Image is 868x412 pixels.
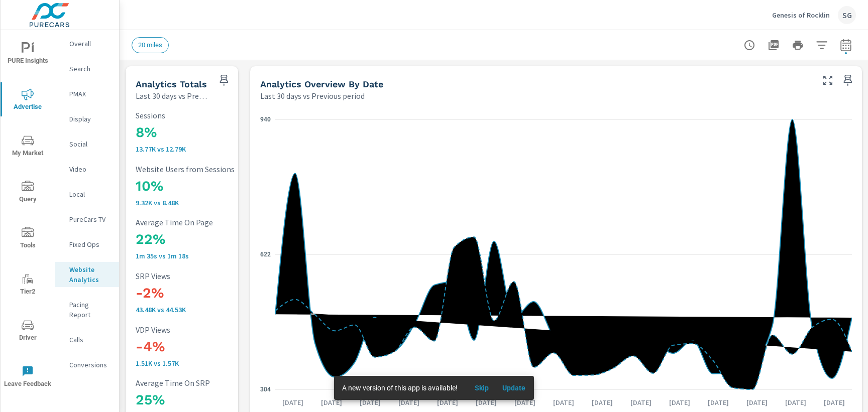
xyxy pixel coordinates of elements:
p: SRP Views [136,271,268,281]
button: Apply Filters [812,35,832,55]
span: Tier2 [4,273,52,298]
span: PURE Insights [4,42,52,67]
button: Print Report [788,35,808,55]
p: [DATE] [275,397,310,407]
p: Display [69,114,111,124]
p: 43,476 vs 44,530 [136,306,268,314]
button: "Export Report to PDF" [764,35,784,55]
div: Pacing Report [55,297,119,322]
h5: Analytics Totals [136,79,207,89]
p: Average Time On Page [136,218,268,227]
p: [DATE] [739,397,775,407]
text: 622 [260,251,271,258]
p: Local [69,189,111,199]
p: VDP Views [136,325,268,334]
h5: Analytics Overview By Date [260,79,383,89]
p: Social [69,139,111,149]
p: Sessions [136,111,268,120]
button: Make Fullscreen [820,72,836,88]
p: [DATE] [507,397,542,407]
p: Calls [69,335,111,345]
p: 13,765 vs 12,787 [136,145,268,153]
p: PMAX [69,89,111,99]
div: nav menu [1,30,55,399]
div: Overall [55,36,119,51]
span: Tools [4,227,52,251]
p: [DATE] [469,397,504,407]
p: Genesis of Rocklin [772,11,830,20]
span: Skip [470,383,494,392]
p: Fixed Ops [69,239,111,249]
h3: 25% [136,391,268,408]
div: Social [55,136,119,152]
p: Average Time On SRP [136,378,268,387]
div: Conversions [55,357,119,372]
p: [DATE] [623,397,659,407]
p: [DATE] [662,397,697,407]
p: Video [69,164,111,174]
p: [DATE] [701,397,736,407]
div: Video [55,162,119,177]
p: PureCars TV [69,214,111,224]
span: Update [502,383,526,392]
button: Skip [466,380,498,396]
button: Select Date Range [836,35,856,55]
p: [DATE] [585,397,620,407]
span: A new version of this app is available! [342,384,458,392]
span: Save this to your personalized report [216,72,232,88]
div: Website Analytics [55,262,119,287]
p: Website Users from Sessions [136,165,268,174]
div: SG [838,6,856,24]
span: Query [4,181,52,205]
div: Calls [55,332,119,347]
span: My Market [4,134,52,159]
p: [DATE] [353,397,388,407]
h3: 8% [136,124,268,141]
div: Search [55,61,119,76]
h3: -4% [136,338,268,355]
span: Save this to your personalized report [840,72,856,88]
p: [DATE] [778,397,813,407]
p: [DATE] [817,397,852,407]
h3: 10% [136,178,268,195]
span: Leave Feedback [4,365,52,390]
h3: 22% [136,231,268,248]
p: Website Analytics [69,264,111,285]
p: Overall [69,39,111,49]
p: [DATE] [546,397,581,407]
p: Last 30 days vs Previous period [136,90,208,102]
p: [DATE] [430,397,465,407]
text: 940 [260,116,271,123]
p: 9,322 vs 8,477 [136,199,268,207]
button: Update [498,380,530,396]
div: Local [55,187,119,202]
p: 1,509 vs 1,571 [136,359,268,367]
div: PureCars TV [55,212,119,227]
p: [DATE] [391,397,426,407]
p: Search [69,64,111,74]
span: 20 miles [132,41,168,49]
div: Display [55,111,119,126]
p: [DATE] [314,397,349,407]
div: Fixed Ops [55,237,119,252]
p: Conversions [69,360,111,370]
p: Pacing Report [69,300,111,320]
p: 1m 35s vs 1m 18s [136,252,268,260]
div: PMAX [55,86,119,101]
span: Driver [4,319,52,344]
h3: -2% [136,285,268,302]
p: Last 30 days vs Previous period [260,90,365,102]
span: Advertise [4,88,52,113]
text: 304 [260,386,271,393]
